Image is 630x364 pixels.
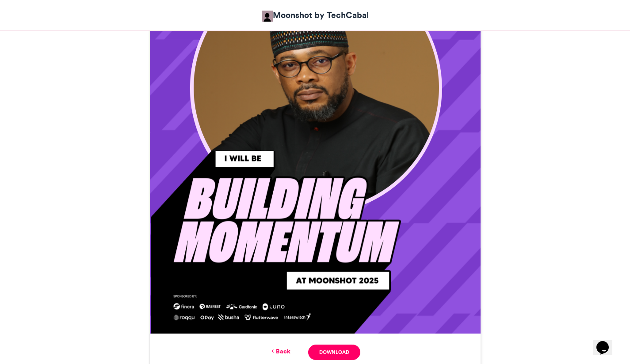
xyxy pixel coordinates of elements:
a: Download [308,345,360,360]
iframe: chat widget [593,329,621,355]
img: Moonshot by TechCabal [262,11,273,22]
a: Back [270,347,290,356]
a: Moonshot by TechCabal [262,9,369,22]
